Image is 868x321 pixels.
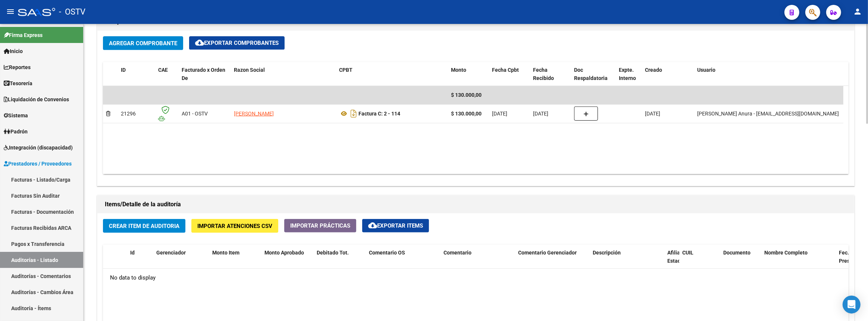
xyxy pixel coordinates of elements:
span: Tesorería [4,79,32,87]
datatable-header-cell: Id [127,245,153,278]
span: Monto Item [212,250,239,256]
span: Documento [723,250,751,256]
datatable-header-cell: Monto Item [209,245,261,278]
span: Reportes [4,63,31,71]
span: CAE [158,67,168,73]
mat-icon: menu [6,7,15,16]
datatable-header-cell: CPBT [336,62,448,87]
span: [DATE] [492,111,507,117]
span: - OSTV [59,4,85,20]
datatable-header-cell: CUIL [679,245,720,278]
datatable-header-cell: Gerenciador [153,245,209,278]
datatable-header-cell: Usuario [694,62,843,87]
span: [PERSON_NAME] [234,111,274,117]
button: Agregar Comprobante [103,36,183,50]
span: Id [130,250,135,256]
datatable-header-cell: Comentario Gerenciador [515,245,590,278]
datatable-header-cell: Monto Aprobado [261,245,314,278]
datatable-header-cell: Documento [720,245,761,278]
datatable-header-cell: Fecha Cpbt [489,62,530,87]
span: [PERSON_NAME] Anura - [EMAIL_ADDRESS][DOMAIN_NAME] [697,111,839,117]
button: Exportar Items [362,219,429,232]
span: Sistema [4,111,28,120]
span: Prestadores / Proveedores [4,160,72,168]
span: Afiliado Estado [667,250,686,264]
datatable-header-cell: Doc Respaldatoria [571,62,616,87]
datatable-header-cell: Descripción [590,245,664,278]
span: 21296 [121,111,136,117]
datatable-header-cell: ID [118,62,155,87]
span: Facturado x Orden De [182,67,225,81]
span: Fecha Recibido [533,67,554,81]
button: Importar Prácticas [284,219,356,232]
span: Agregar Comprobante [109,40,177,47]
datatable-header-cell: Comentario [441,245,515,278]
datatable-header-cell: Comentario OS [366,245,441,278]
span: Comentario Gerenciador [518,250,577,256]
button: Importar Atenciones CSV [191,219,278,233]
mat-icon: cloud_download [195,38,204,47]
span: ID [121,67,126,73]
span: Creado [645,67,662,73]
span: Inicio [4,47,23,55]
datatable-header-cell: Expte. Interno [616,62,642,87]
span: $ 130.000,00 [451,92,482,98]
span: Doc Respaldatoria [574,67,608,81]
button: Exportar Comprobantes [189,36,285,50]
datatable-header-cell: Creado [642,62,694,87]
span: Expte. Interno [619,67,636,81]
span: Liquidación de Convenios [4,95,69,104]
span: Nombre Completo [764,250,808,256]
datatable-header-cell: Fecha Recibido [530,62,571,87]
datatable-header-cell: Debitado Tot. [314,245,366,278]
span: Crear Item de Auditoria [109,223,179,229]
datatable-header-cell: CAE [155,62,179,87]
span: A01 - OSTV [182,111,208,117]
span: Padrón [4,127,28,136]
span: Firma Express [4,31,43,39]
span: Monto [451,67,466,73]
span: Gerenciador [156,250,186,256]
span: Debitado Tot. [317,250,349,256]
span: Exportar Comprobantes [195,40,279,46]
span: CUIL [682,250,693,256]
datatable-header-cell: Afiliado Estado [664,245,679,278]
button: Crear Item de Auditoria [103,219,185,233]
span: [DATE] [645,111,660,117]
i: Descargar documento [349,108,358,120]
span: [DATE] [533,111,548,117]
mat-icon: cloud_download [368,221,377,230]
span: Descripción [593,250,621,256]
span: Monto Aprobado [264,250,304,256]
datatable-header-cell: Monto [448,62,489,87]
datatable-header-cell: Razon Social [231,62,336,87]
span: Importar Prácticas [290,222,350,229]
strong: $ 130.000,00 [451,111,482,117]
span: Comentario OS [369,250,405,256]
span: Fecha Cpbt [492,67,519,73]
div: No data to display [103,269,849,287]
span: Importar Atenciones CSV [197,223,272,229]
span: Usuario [697,67,715,73]
span: Exportar Items [368,222,423,229]
span: CPBT [339,67,352,73]
strong: Factura C: 2 - 114 [358,111,400,117]
h1: Items/Detalle de la auditoría [105,198,847,210]
mat-icon: person [853,7,862,16]
span: Comentario [444,250,471,256]
span: Fec. Prestación [839,250,865,264]
span: Razon Social [234,67,265,73]
datatable-header-cell: Facturado x Orden De [179,62,231,87]
datatable-header-cell: Nombre Completo [761,245,836,278]
span: Integración (discapacidad) [4,143,73,152]
div: Open Intercom Messenger [843,296,861,314]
